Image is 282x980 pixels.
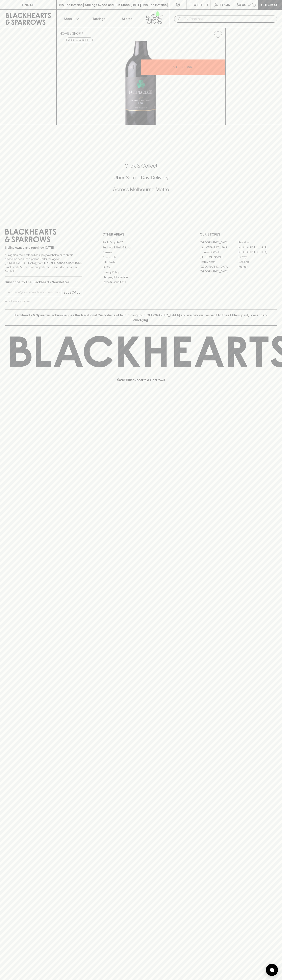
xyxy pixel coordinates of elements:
a: HOME [60,32,69,35]
a: Prahran [238,264,277,269]
p: 0 [253,4,255,6]
a: Contact Us [102,255,180,260]
a: Privacy Policy [102,270,180,275]
p: OTHER AREAS [102,232,180,237]
img: bubble-icon [270,968,274,972]
p: ADD TO CART [173,65,194,69]
button: Add to wishlist [66,38,93,42]
button: Add to wishlist [212,29,224,40]
a: [GEOGRAPHIC_DATA] [200,240,238,245]
h5: Across Melbourne Metro [5,186,277,193]
button: ADD TO CART [141,59,225,75]
p: Wishlist [194,2,209,7]
button: Shop [57,10,85,28]
p: Login [220,2,230,7]
a: Fitzroy [238,254,277,259]
p: Stores [122,16,132,21]
img: 41447.png [57,41,225,125]
a: Geelong [238,259,277,264]
p: We will never spam you [5,299,82,303]
a: Bottle Drop FAQ's [102,240,180,245]
p: Shop [64,16,72,21]
a: Gift Cards [102,260,180,265]
a: [GEOGRAPHIC_DATA] [200,245,238,250]
p: Subscribe to The Blackhearts Newsletter [5,280,82,285]
a: Fitzroy North [200,259,238,264]
p: It is against the law to sell or supply alcohol to, or to obtain alcohol on behalf of a person un... [5,253,82,273]
a: SHOP [72,32,81,35]
h5: Click & Collect [5,163,277,169]
a: Brunswick West [200,250,238,254]
a: [GEOGRAPHIC_DATA] [238,245,277,250]
a: [GEOGRAPHIC_DATA] [200,264,238,269]
a: Tastings [85,10,113,28]
p: Checkout [261,2,279,7]
input: Try "Pinot noir" [184,16,274,22]
a: Business & Bulk Gifting [102,245,180,250]
p: Sibling owned and run since [DATE] [5,246,82,250]
p: $0.00 [237,2,246,7]
a: Shipping Information [102,275,180,279]
p: SUBSCRIBE [63,290,80,295]
div: Call to action block [5,146,277,214]
a: [GEOGRAPHIC_DATA] [238,250,277,254]
a: [GEOGRAPHIC_DATA] [200,269,238,274]
a: Braddon [238,240,277,245]
a: FAQ's [102,265,180,270]
a: [PERSON_NAME] [200,254,238,259]
strong: Liquor License #32064953 [44,261,81,265]
a: Careers [102,250,180,255]
h5: Uber Same-Day Delivery [5,174,277,181]
a: Terms & Conditions [102,280,180,285]
button: SUBSCRIBE [62,288,82,297]
input: e.g. jane@blackheartsandsparrows.com.au [8,289,62,296]
p: OUR STORES [200,232,277,237]
p: Blackhearts & Sparrows acknowledges the traditional Custodians of land throughout [GEOGRAPHIC_DAT... [8,313,274,322]
p: Tastings [92,16,105,21]
p: FIND US [22,2,34,7]
a: Stores [113,10,141,28]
